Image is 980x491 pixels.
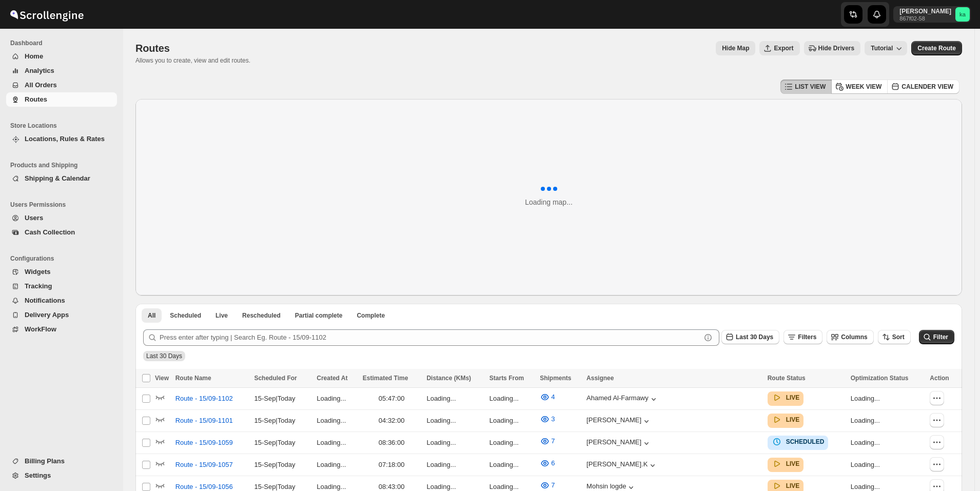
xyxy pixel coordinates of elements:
[426,460,483,470] p: Loading...
[25,282,52,290] span: Tracking
[160,329,701,346] input: Press enter after typing | Search Eg. Route - 15/09-1102
[722,44,749,52] span: Hide Map
[551,459,555,467] span: 6
[25,214,43,222] span: Users
[6,49,117,64] button: Home
[295,311,343,320] span: Partial complete
[586,394,659,404] div: Ahamed Al-Farmawy
[242,311,281,320] span: Rescheduled
[851,375,909,382] span: Optimization Status
[899,7,951,15] p: [PERSON_NAME]
[851,394,924,404] p: Loading...
[489,460,534,470] p: Loading...
[135,56,250,65] p: Allows you to create, view and edit routes.
[919,330,954,344] button: Filter
[426,416,483,426] p: Loading...
[25,311,69,319] span: Delivery Apps
[25,135,105,143] span: Locations, Rules & Rates
[363,460,421,470] div: 07:18:00
[783,330,822,344] button: Filters
[851,438,924,448] p: Loading...
[772,459,800,469] button: LIVE
[6,265,117,279] button: Widgets
[25,325,56,333] span: WorkFlow
[6,225,117,240] button: Cash Collection
[25,174,90,182] span: Shipping & Calendar
[6,64,117,78] button: Analytics
[426,394,483,404] p: Loading...
[175,460,233,470] span: Route - 15/09-1057
[25,228,75,236] span: Cash Collection
[148,311,155,320] span: All
[525,197,573,207] div: Loading map...
[827,330,873,344] button: Columns
[10,161,118,169] span: Products and Shipping
[804,41,861,55] button: Hide Drivers
[795,83,826,91] span: LIST VIEW
[6,279,117,293] button: Tracking
[878,330,911,344] button: Sort
[489,375,524,382] span: Starts From
[772,392,800,403] button: LIVE
[6,171,117,186] button: Shipping & Calendar
[786,438,825,445] b: SCHEDULED
[534,411,561,427] button: 3
[142,308,162,323] button: All routes
[768,375,806,382] span: Route Status
[317,438,357,448] p: Loading...
[10,39,118,47] span: Dashboard
[786,416,800,423] b: LIVE
[772,481,800,491] button: LIVE
[6,308,117,322] button: Delivery Apps
[586,460,658,470] button: [PERSON_NAME].K
[25,472,51,479] span: Settings
[534,455,561,472] button: 6
[798,333,816,341] span: Filters
[489,394,534,404] p: Loading...
[716,41,755,55] button: Map action label
[6,454,117,468] button: Billing Plans
[135,43,170,54] span: Routes
[831,80,888,94] button: WEEK VIEW
[586,438,652,448] button: [PERSON_NAME]
[254,417,295,424] span: 15-Sep | Today
[10,254,118,263] span: Configurations
[917,44,956,52] span: Create Route
[851,416,924,426] p: Loading...
[540,375,571,382] span: Shipments
[851,460,924,470] p: Loading...
[6,132,117,146] button: Locations, Rules & Rates
[146,352,182,360] span: Last 30 Days
[786,460,800,467] b: LIVE
[317,416,357,426] p: Loading...
[759,41,799,55] button: Export
[155,375,169,382] span: View
[786,394,800,401] b: LIVE
[772,437,825,447] button: SCHEDULED
[169,390,239,407] button: Route - 15/09-1102
[892,333,905,341] span: Sort
[871,45,893,52] span: Tutorial
[534,433,561,449] button: 7
[955,7,970,22] span: khaled alrashidi
[254,483,295,490] span: 15-Sep | Today
[534,389,561,405] button: 4
[25,268,50,276] span: Widgets
[551,437,555,445] span: 7
[25,457,65,465] span: Billing Plans
[551,415,555,423] span: 3
[930,375,949,382] span: Action
[887,80,959,94] button: CALENDER VIEW
[363,375,408,382] span: Estimated Time
[254,461,295,468] span: 15-Sep | Today
[175,416,233,426] span: Route - 15/09-1101
[6,322,117,337] button: WorkFlow
[25,81,57,89] span: All Orders
[586,416,652,426] div: [PERSON_NAME]
[317,375,347,382] span: Created At
[10,201,118,209] span: Users Permissions
[426,375,471,382] span: Distance (KMs)
[489,416,534,426] p: Loading...
[169,435,239,451] button: Route - 15/09-1059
